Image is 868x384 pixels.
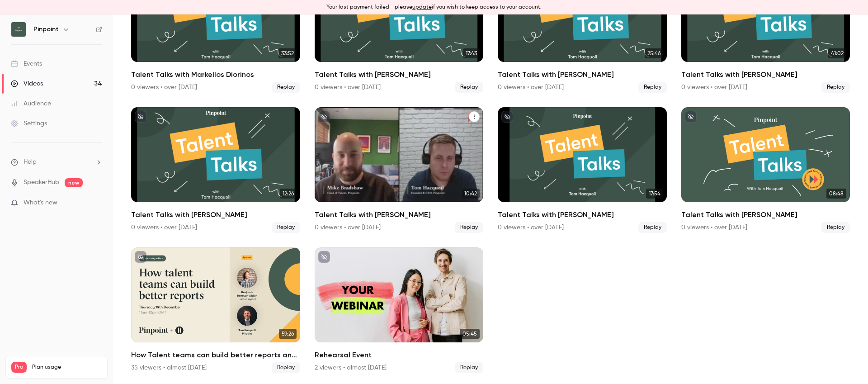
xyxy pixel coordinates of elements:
[821,222,850,233] span: Replay
[131,83,197,92] div: 0 viewers • over [DATE]
[645,48,663,58] span: 25:46
[315,107,484,233] a: 10:42Talent Talks with [PERSON_NAME]0 viewers • over [DATE]Replay
[131,363,207,372] div: 35 viewers • almost [DATE]
[828,48,846,58] span: 41:02
[315,223,381,232] div: 0 viewers • over [DATE]
[272,222,300,233] span: Replay
[681,83,747,92] div: 0 viewers • over [DATE]
[24,157,37,167] span: Help
[11,362,27,373] span: Pro
[326,3,542,11] p: Your last payment failed - please if you wish to keep access to your account.
[681,209,850,220] h2: Talent Talks with [PERSON_NAME]
[315,107,484,233] li: Talent Talks with Mike Bradshaw
[32,364,102,371] span: Plan usage
[681,107,850,233] a: 08:48Talent Talks with [PERSON_NAME]0 viewers • over [DATE]Replay
[11,79,43,88] div: Videos
[455,82,483,93] span: Replay
[131,209,300,220] h2: Talent Talks with [PERSON_NAME]
[455,222,483,233] span: Replay
[315,247,484,373] a: 05:45Rehearsal Event2 viewers • almost [DATE]Replay
[11,99,51,108] div: Audience
[131,107,300,233] li: Talent Talks with Brad Clark
[638,82,667,93] span: Replay
[315,209,484,220] h2: Talent Talks with [PERSON_NAME]
[501,111,513,123] button: unpublished
[318,251,330,263] button: unpublished
[278,48,297,58] span: 33:52
[315,69,484,80] h2: Talent Talks with [PERSON_NAME]
[279,329,297,339] span: 59:26
[131,223,197,232] div: 0 viewers • over [DATE]
[131,350,300,360] h2: How Talent teams can build better reports and influence 2024 company strategy
[24,198,57,208] span: What's new
[460,329,480,339] span: 05:45
[315,83,381,92] div: 0 viewers • over [DATE]
[131,247,300,373] a: 59:26How Talent teams can build better reports and influence 2024 company strategy35 viewers • al...
[463,48,480,58] span: 17:43
[131,107,300,233] a: 12:26Talent Talks with [PERSON_NAME]0 viewers • over [DATE]Replay
[272,82,300,93] span: Replay
[826,189,846,199] span: 08:48
[315,363,387,372] div: 2 viewers • almost [DATE]
[455,362,483,373] span: Replay
[131,69,300,80] h2: Talent Talks with Markellos Diorinos
[498,223,564,232] div: 0 viewers • over [DATE]
[681,107,850,233] li: Talent Talks with Jim D'Amico
[280,189,297,199] span: 12:26
[65,178,83,187] span: new
[681,223,747,232] div: 0 viewers • over [DATE]
[498,209,667,220] h2: Talent Talks with [PERSON_NAME]
[498,107,667,233] li: Talent Talks with Karen Blackburn
[498,107,667,233] a: 17:54Talent Talks with [PERSON_NAME]0 viewers • over [DATE]Replay
[315,350,484,360] h2: Rehearsal Event
[685,111,697,123] button: unpublished
[638,222,667,233] span: Replay
[131,247,300,373] li: How Talent teams can build better reports and influence 2024 company strategy
[646,189,663,199] span: 17:54
[272,362,300,373] span: Replay
[11,157,102,167] li: help-dropdown-opener
[11,119,47,128] div: Settings
[315,247,484,373] li: Rehearsal Event
[498,83,564,92] div: 0 viewers • over [DATE]
[91,199,102,207] iframe: Noticeable Trigger
[681,69,850,80] h2: Talent Talks with [PERSON_NAME]
[318,111,330,123] button: unpublished
[33,25,59,34] h6: Pinpoint
[135,251,146,263] button: unpublished
[412,3,432,11] button: update
[11,59,42,68] div: Events
[821,82,850,93] span: Replay
[462,189,480,199] span: 10:42
[24,178,59,187] a: SpeakerHub
[11,22,26,37] img: Pinpoint
[498,69,667,80] h2: Talent Talks with [PERSON_NAME]
[135,111,146,123] button: unpublished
